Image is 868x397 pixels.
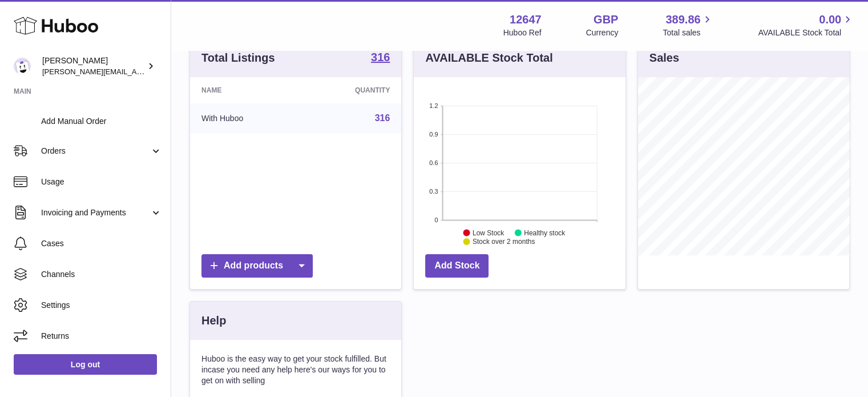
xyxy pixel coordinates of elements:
[41,116,162,127] span: Add Manual Order
[41,146,150,157] span: Orders
[42,67,290,76] span: [PERSON_NAME][EMAIL_ADDRESS][PERSON_NAME][DOMAIN_NAME]
[649,50,679,66] h3: Sales
[510,12,542,27] strong: 12647
[758,27,854,38] span: AVAILABLE Stock Total
[425,254,488,278] a: Add Stock
[430,188,438,195] text: 0.3
[430,131,438,138] text: 0.9
[473,238,535,246] text: Stock over 2 months
[524,229,566,237] text: Healthy stock
[586,27,619,38] div: Currency
[301,77,401,103] th: Quantity
[758,12,854,38] a: 0.00 AVAILABLE Stock Total
[42,55,145,77] div: [PERSON_NAME]
[665,12,700,27] span: 389.86
[41,331,162,342] span: Returns
[663,12,713,38] a: 389.86 Total sales
[41,177,162,187] span: Usage
[425,50,552,66] h3: AVAILABLE Stock Total
[190,77,301,103] th: Name
[14,354,157,375] a: Log out
[201,50,275,66] h3: Total Listings
[435,216,438,223] text: 0
[201,313,226,328] h3: Help
[14,58,31,75] img: peter@pinter.co.uk
[41,207,150,218] span: Invoicing and Payments
[371,51,390,63] strong: 316
[41,269,162,280] span: Channels
[503,27,542,38] div: Huboo Ref
[371,51,390,65] a: 316
[190,103,301,133] td: With Huboo
[473,229,504,237] text: Low Stock
[41,300,162,311] span: Settings
[594,12,618,27] strong: GBP
[41,238,162,249] span: Cases
[201,354,390,386] p: Huboo is the easy way to get your stock fulfilled. But incase you need any help here's our ways f...
[819,12,841,27] span: 0.00
[375,113,390,123] a: 316
[663,27,713,38] span: Total sales
[430,159,438,166] text: 0.6
[430,102,438,109] text: 1.2
[201,254,313,278] a: Add products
